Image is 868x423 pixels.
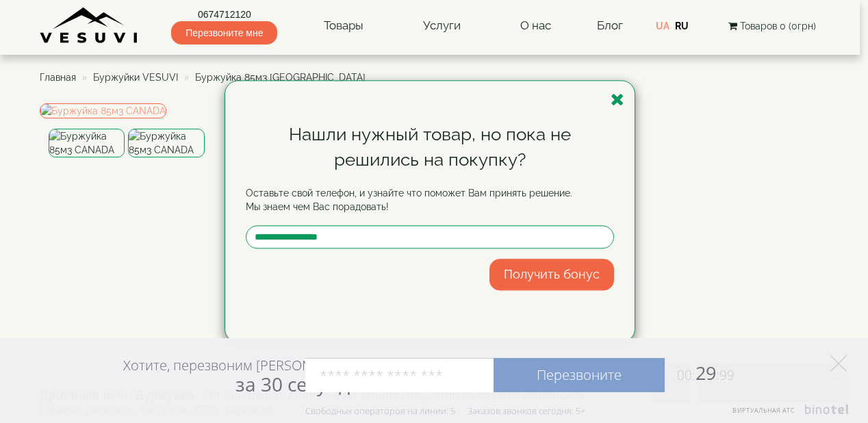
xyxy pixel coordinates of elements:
span: :99 [716,366,735,384]
p: Оставьте свой телефон, и узнайте что поможет Вам принять решение. Мы знаем чем Вас порадовать! [246,187,614,214]
span: 29 [665,360,735,385]
span: 00: [677,366,695,384]
button: Получить бонус [489,259,614,291]
div: Свободных операторов на линии: 5 Заказов звонков сегодня: 5+ [305,405,585,416]
a: Перезвоните [494,358,665,392]
span: за 30 секунд? [235,371,358,397]
div: Нашли нужный товар, но пока не решились на покупку? [246,122,614,172]
div: Хотите, перезвоним [PERSON_NAME] [123,357,358,395]
a: Виртуальная АТС [724,405,851,423]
